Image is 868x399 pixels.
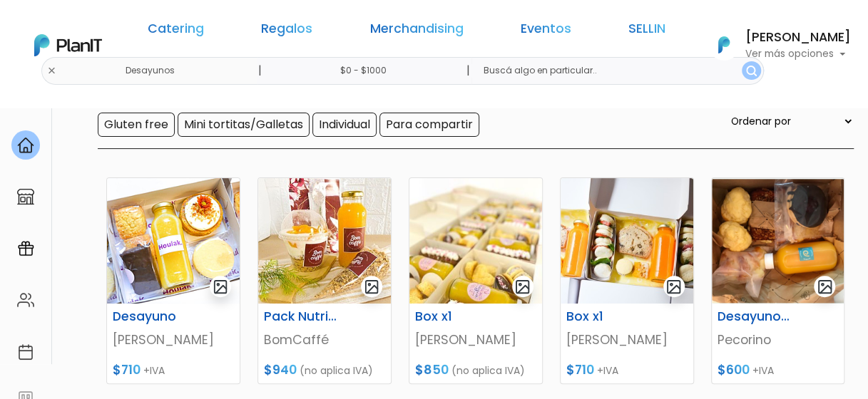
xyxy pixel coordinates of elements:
img: thumb_1.5_cajita_feliz.png [107,178,240,304]
h6: Box x1 [407,309,499,324]
img: thumb_pecorino.png [712,178,844,304]
p: Pecorino [718,331,839,349]
span: $600 [718,361,750,378]
img: gallery-light [514,279,531,295]
span: (no aplica IVA) [451,363,525,378]
img: gallery-light [364,279,380,295]
h6: Desayuno Mini [709,309,801,324]
h6: Box x1 [558,309,650,324]
a: gallery-light Pack Nutritivo BomCaffé $940 (no aplica IVA) [257,177,392,384]
a: gallery-light Desayuno Mini Pecorino $600 +IVA [711,177,845,384]
img: thumb_WhatsApp_Image_2022-09-28_at_09.41.10.jpeg [409,178,542,304]
p: | [257,62,261,79]
img: thumb_Desayuno_Samsung_-_Filipa_5.jpeg [561,178,693,304]
span: +IVA [597,363,618,378]
p: | [466,62,469,79]
input: Individual [312,113,377,137]
img: gallery-light [665,279,682,295]
span: $710 [113,361,141,378]
h6: [PERSON_NAME] [745,31,851,44]
img: people-662611757002400ad9ed0e3c099ab2801c6687ba6c219adb57efc949bc21e19d.svg [17,291,34,309]
span: +IVA [143,363,165,378]
a: gallery-light Box x1 [PERSON_NAME] $710 +IVA [560,177,694,384]
img: home-e721727adea9d79c4d83392d1f703f7f8bce08238fde08b1acbfd93340b81755.svg [17,137,34,154]
a: gallery-light Box x1 [PERSON_NAME] $850 (no aplica IVA) [409,177,543,384]
button: PlanIt Logo [PERSON_NAME] Ver más opciones [700,26,851,63]
input: Para compartir [379,113,479,137]
a: Eventos [521,23,571,40]
a: gallery-light Desayuno [PERSON_NAME] $710 +IVA [106,177,240,384]
img: calendar-87d922413cdce8b2cf7b7f5f62616a5cf9e4887200fb71536465627b3292af00.svg [17,343,34,361]
img: PlanIt Logo [34,34,102,56]
input: Buscá algo en particular.. [471,57,763,85]
input: Mini tortitas/Galletas [178,113,310,137]
span: +IVA [752,363,774,378]
img: search_button-432b6d5273f82d61273b3651a40e1bd1b912527efae98b1b7a1b2c0702e16a8d.svg [746,66,757,76]
p: BomCaffé [264,331,385,349]
span: $940 [264,361,297,378]
a: Regalos [261,23,312,40]
img: PlanIt Logo [708,29,740,61]
img: thumb_pack_nutritivo.jpg [258,178,391,304]
img: gallery-light [213,279,229,295]
h6: Desayuno [104,309,196,324]
a: Catering [148,23,204,40]
h6: Pack Nutritivo [255,309,347,324]
img: close-6986928ebcb1d6c9903e3b54e860dbc4d054630f23adef3a32610726dff6a82b.svg [47,66,56,76]
p: Ver más opciones [745,49,851,59]
p: [PERSON_NAME] [566,331,688,349]
img: gallery-light [817,279,833,295]
span: $850 [415,361,449,378]
a: SELLIN [628,23,665,40]
span: (no aplica IVA) [300,363,373,378]
img: campaigns-02234683943229c281be62815700db0a1741e53638e28bf9629b52c665b00959.svg [17,240,34,257]
div: ¿Necesitás ayuda? [73,14,205,41]
span: $710 [566,361,594,378]
p: [PERSON_NAME] [113,331,234,349]
input: Gluten free [98,113,175,137]
img: marketplace-4ceaa7011d94191e9ded77b95e3339b90024bf715f7c57f8cf31f2d8c509eaba.svg [17,188,34,205]
a: Merchandising [369,23,463,40]
p: [PERSON_NAME] [415,331,536,349]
